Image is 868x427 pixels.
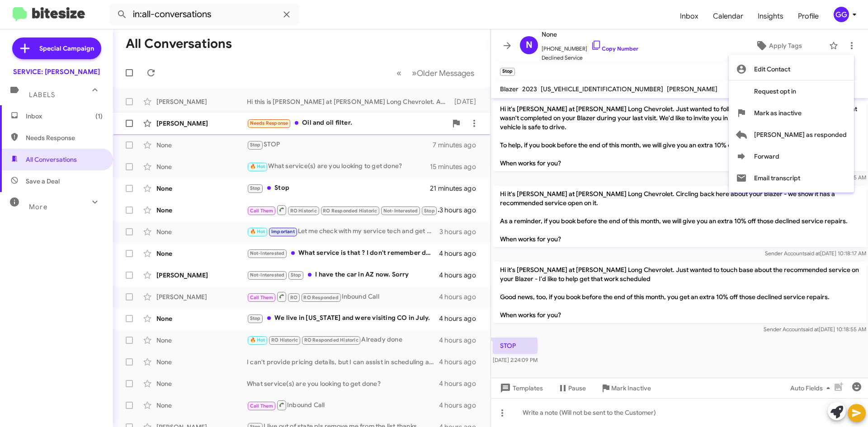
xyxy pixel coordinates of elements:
[754,102,802,124] span: Mark as inactive
[754,80,796,102] span: Request opt in
[729,145,854,167] button: Forward
[729,167,854,189] button: Email transcript
[754,124,847,145] span: [PERSON_NAME] as responded
[754,58,790,80] span: Edit Contact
